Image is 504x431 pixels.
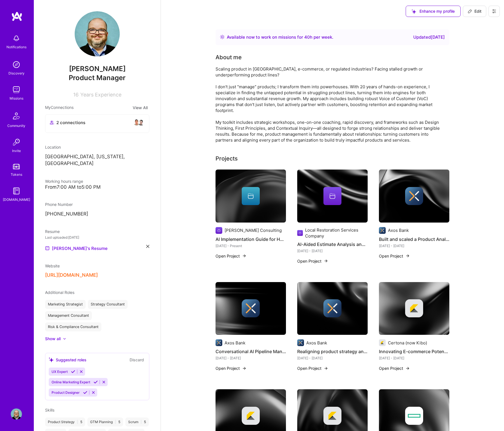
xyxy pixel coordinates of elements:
img: User Avatar [75,11,120,56]
img: cover [379,282,449,335]
div: Risk & Compliance Consultant [45,322,101,331]
img: Company logo [379,339,386,346]
div: Tokens [11,171,22,177]
i: Reject [79,370,83,374]
button: Open Project [216,253,247,259]
h4: Realigning product strategy and launching a stalled investment platform [297,348,368,355]
div: Discovery [8,70,25,76]
div: Projects [216,154,238,163]
img: avatar [133,119,140,126]
p: [PHONE_NUMBER] [45,211,149,217]
img: cover [216,282,286,335]
div: Last uploaded: [DATE] [45,234,149,240]
span: Edit [468,8,481,14]
button: Open Project [297,365,328,371]
div: Show all [45,336,61,342]
div: Updated [DATE] [413,34,445,41]
div: Scaling product in [GEOGRAPHIC_DATA], e-commerce, or regulated industries? Facing stalled growth ... [216,66,441,143]
div: Axos Bank [388,227,409,233]
i: Reject [102,380,106,384]
span: Years Experience [80,92,121,98]
i: icon SuggestedTeams [49,357,54,362]
img: guide book [11,185,22,197]
span: Product Designer [52,390,80,395]
span: UX Expert [52,370,68,374]
img: arrow-right [405,254,410,258]
div: GTM Planning 5 [87,417,123,426]
div: From 7:00 AM to 5:00 PM [45,184,149,190]
span: [PERSON_NAME] [45,65,149,73]
span: Website [45,263,60,268]
div: About me [216,53,242,61]
div: Suggested roles [49,357,86,363]
img: arrow-right [242,366,247,371]
span: Online Marketing Expert [52,380,90,384]
img: tokens [13,164,20,169]
span: 16 [73,92,79,98]
div: Location [45,144,149,150]
div: Notifications [6,44,26,50]
img: cover [216,170,286,223]
div: [DATE] - [DATE] [379,243,449,249]
button: Discard [128,357,146,363]
i: icon Collaborator [50,120,54,125]
img: Company logo [297,339,304,346]
img: avatar [138,119,145,126]
div: [PERSON_NAME] Consulting [225,227,282,233]
h4: AI-Aided Estimate Analysis and Negotiation [297,241,368,248]
div: Axos Bank [225,340,245,346]
h4: AI Implementation Guide for Hedge Fund [216,236,286,243]
div: [DATE] - [DATE] [297,355,368,361]
a: [PERSON_NAME]'s Resume [45,245,108,252]
span: My Connections [45,104,74,111]
button: 2 connectionsavataravatar [45,114,149,133]
img: Company logo [323,407,341,425]
span: 40 [304,34,310,40]
img: Company logo [405,299,423,317]
img: bell [11,33,22,44]
span: Working hours range [45,179,83,184]
i: Accept [83,390,87,395]
div: Invite [12,148,21,154]
p: [GEOGRAPHIC_DATA], [US_STATE], [GEOGRAPHIC_DATA] [45,153,149,167]
div: Available now to work on missions for h per week . [227,34,333,41]
img: Company logo [242,407,260,425]
img: Company logo [297,230,303,236]
span: Additional Roles [45,290,74,295]
img: cover [297,170,368,223]
div: [DATE] - [DATE] [297,248,368,254]
img: cover [297,282,368,335]
span: Product Manager [69,74,126,82]
div: Missions [10,95,23,101]
h4: Conversational AI Pipeline Management [216,348,286,355]
img: arrow-right [405,366,410,371]
img: Company logo [323,299,341,317]
img: Company logo [405,407,423,425]
span: | [115,420,116,424]
div: Scrum 5 [125,417,149,426]
span: Skills [45,408,54,412]
div: Local Restoration Services Company [305,227,368,239]
img: arrow-right [242,254,247,258]
img: cover [379,170,449,223]
a: User Avatar [9,408,23,420]
button: Open Project [297,258,328,264]
span: Resume [45,229,60,234]
img: discovery [11,59,22,70]
span: | [141,420,142,424]
div: Axos Bank [306,340,327,346]
div: Community [7,123,25,129]
button: Edit [463,6,486,17]
img: arrow-right [324,366,328,371]
div: Marketing Strategist [45,300,86,309]
button: Open Project [379,365,410,371]
div: [DATE] - [DATE] [216,355,286,361]
button: Open Project [216,365,247,371]
img: Company logo [216,339,222,346]
img: User Avatar [11,408,22,420]
div: Management Consultant [45,311,92,320]
img: Community [10,109,23,123]
div: Certona (now Kibo) [388,340,427,346]
img: Resume [45,246,50,250]
div: [DATE] - Present [216,243,286,249]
